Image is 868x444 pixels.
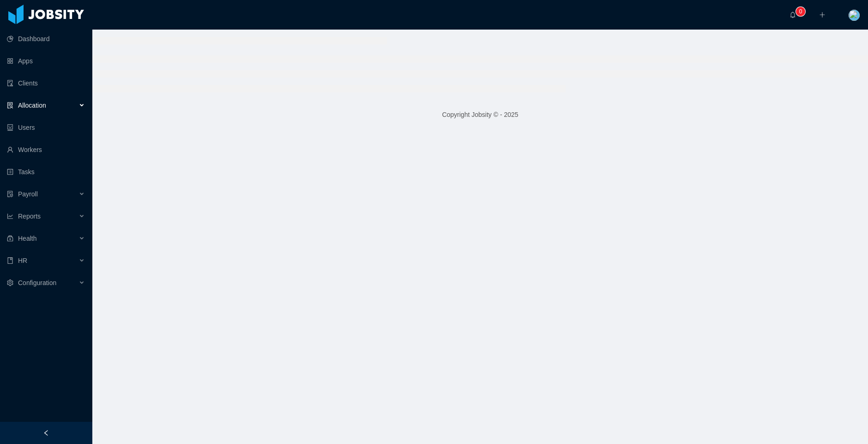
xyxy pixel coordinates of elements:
[92,99,868,131] footer: Copyright Jobsity © - 2025
[790,12,796,18] i: icon: bell
[18,213,41,220] span: Reports
[7,140,85,159] a: icon: userWorkers
[18,235,36,242] span: Health
[7,102,13,109] i: icon: solution
[7,118,85,137] a: icon: robotUsers
[7,213,13,219] i: icon: line-chart
[18,102,46,109] span: Allocation
[18,279,56,286] span: Configuration
[796,7,805,16] sup: 0
[849,10,860,21] img: f9a2cb40-5d3f-11e8-9349-effafd1e3b98_6064acf4f00d7.png
[7,52,85,70] a: icon: appstoreApps
[819,12,826,18] i: icon: plus
[18,257,27,264] span: HR
[7,280,13,286] i: icon: setting
[7,74,85,92] a: icon: auditClients
[7,30,85,48] a: icon: pie-chartDashboard
[7,163,85,181] a: icon: profileTasks
[7,235,13,242] i: icon: medicine-box
[7,257,13,264] i: icon: book
[7,191,13,197] i: icon: file-protect
[18,190,38,198] span: Payroll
